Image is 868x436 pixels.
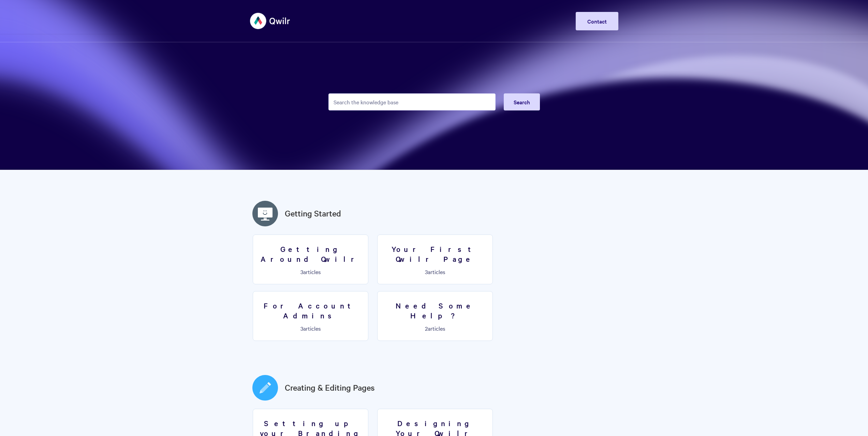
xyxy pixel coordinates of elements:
h3: For Account Admins [257,301,364,320]
a: Getting Around Qwilr 3articles [253,235,368,284]
span: 3 [425,268,428,275]
h3: Need Some Help? [382,301,488,320]
button: Search [504,93,540,110]
a: Contact [576,12,618,30]
a: Need Some Help? 2articles [377,291,493,341]
span: 2 [425,325,428,332]
p: articles [382,325,488,331]
a: Your First Qwilr Page 3articles [377,235,493,284]
input: Search the knowledge base [328,93,496,110]
span: 3 [300,268,303,275]
span: Search [514,98,530,106]
p: articles [257,269,364,275]
p: articles [382,269,488,275]
p: articles [257,325,364,331]
a: Creating & Editing Pages [285,381,375,394]
img: Qwilr Help Center [250,8,291,34]
a: Getting Started [285,207,341,220]
a: For Account Admins 3articles [253,291,368,341]
h3: Getting Around Qwilr [257,244,364,264]
span: 3 [300,325,303,332]
h3: Your First Qwilr Page [382,244,488,264]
